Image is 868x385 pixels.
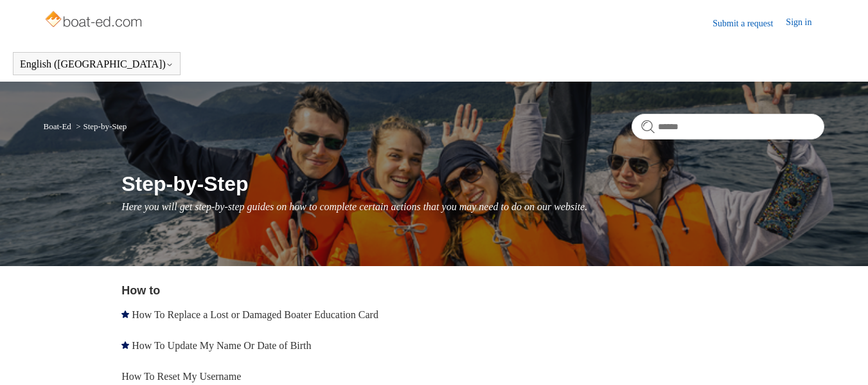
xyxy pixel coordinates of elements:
[632,114,824,139] input: Search
[44,121,74,131] li: Boat-Ed
[132,309,378,320] a: How To Replace a Lost or Damaged Boater Education Card
[835,352,868,385] div: Live chat
[121,310,129,318] svg: Promoted article
[121,199,824,215] p: Here you will get step-by-step guides on how to complete certain actions that you may need to do ...
[132,340,311,351] a: How To Update My Name Or Date of Birth
[121,371,241,382] a: How To Reset My Username
[44,121,71,131] a: Boat-Ed
[121,168,824,199] h1: Step-by-Step
[121,284,160,297] a: How to
[713,17,786,30] a: Submit a request
[73,121,127,131] li: Step-by-Step
[20,58,173,70] button: English ([GEOGRAPHIC_DATA])
[44,8,146,33] img: Boat-Ed Help Center home page
[121,341,129,349] svg: Promoted article
[786,15,824,31] a: Sign in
